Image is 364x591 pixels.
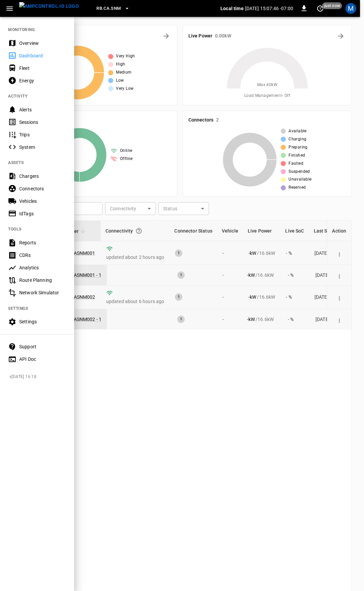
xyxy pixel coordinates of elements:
div: Alerts [19,106,66,113]
div: profile-icon [345,3,356,14]
div: Vehicles [19,198,66,205]
div: Support [19,343,66,350]
div: System [19,144,66,151]
div: Reports [19,239,66,246]
div: Dashboard [19,52,66,59]
p: [DATE] 15:07:46 -07:00 [245,5,293,12]
span: just now [322,2,342,9]
div: API Doc [19,356,66,362]
div: Fleet [19,65,66,72]
div: Analytics [19,264,66,271]
div: Chargers [19,173,66,180]
div: Trips [19,131,66,138]
p: Local time [220,5,244,12]
div: Energy [19,77,66,84]
span: RB.CA.SNM [96,5,121,12]
div: CDRs [19,252,66,259]
div: Sessions [19,119,66,126]
div: Connectors [19,185,66,192]
div: IdTags [19,210,66,217]
div: Network Simulator [19,289,66,296]
img: ampcontrol.io logo [19,2,79,10]
div: Settings [19,318,66,325]
div: Route Planning [19,277,66,284]
button: set refresh interval [315,3,326,14]
div: Overview [19,40,66,47]
span: v [DATE] 16:18 [9,374,69,380]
